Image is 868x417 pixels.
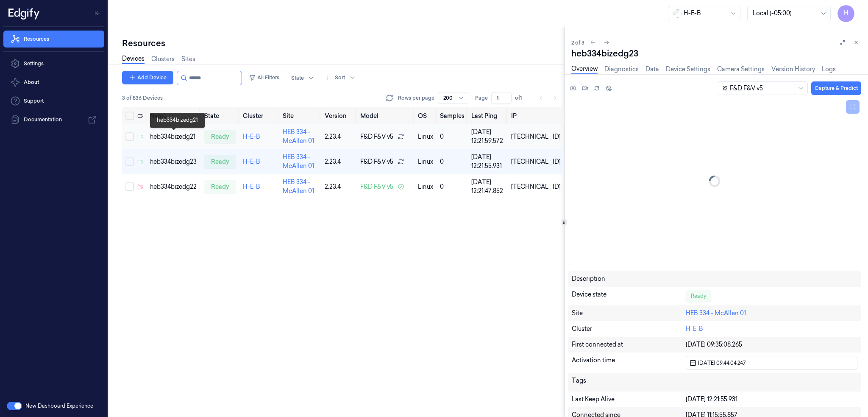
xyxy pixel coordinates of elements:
button: Capture & Predict [811,81,861,95]
button: H [837,5,854,22]
div: [DATE] 12:21:47.852 [471,178,504,196]
div: Site [572,309,686,318]
span: 3 of 836 Devices [122,94,163,102]
div: [TECHNICAL_ID] [511,182,561,191]
div: [DATE] 12:21:59.572 [471,128,504,146]
span: F&D F&V v5 [360,182,393,191]
a: Resources [3,31,104,48]
a: Data [645,65,659,74]
div: 0 [440,182,465,191]
button: Toggle Navigation [91,6,104,20]
div: First connected at [572,340,686,349]
a: Support [3,92,104,109]
div: Device state [572,290,686,302]
a: Device Settings [666,65,710,74]
div: [DATE] 09:35:08.265 [686,340,857,349]
a: Sites [181,55,195,64]
button: Select all [125,112,134,120]
div: Resources [122,37,564,49]
div: 2.23.4 [325,132,353,141]
button: All Filters [245,71,283,84]
p: Rows per page [398,94,434,102]
div: Activation time [572,356,686,369]
div: 0 [440,157,465,166]
div: ready [204,180,236,193]
p: linux [418,182,433,191]
th: Cluster [239,107,279,124]
a: Clusters [151,55,175,64]
div: Cluster [572,325,686,333]
p: linux [418,157,433,166]
span: F&D F&V v5 [360,132,393,141]
div: heb334bizedg22 [150,182,198,191]
th: Model [357,107,415,124]
a: H-E-B [243,133,260,140]
a: H-E-B [243,183,260,190]
th: OS [415,107,437,124]
a: Documentation [3,111,104,128]
div: Tags [572,376,686,388]
div: [DATE] 12:21:55.931 [471,153,504,171]
div: Ready [686,290,711,302]
a: Devices [122,54,145,64]
div: 2.23.4 [325,182,353,191]
p: linux [418,132,433,141]
a: Overview [571,64,598,74]
button: [DATE] 09:44:04.247 [686,356,857,369]
div: ready [204,130,236,143]
div: heb334bizedg23 [150,157,198,166]
span: of 1 [515,94,529,102]
a: Version History [771,65,815,74]
div: [TECHNICAL_ID] [511,157,561,166]
div: heb334bizedg21 [150,132,198,141]
span: F&D F&V v5 [360,157,393,166]
span: 2 of 3 [571,39,584,46]
span: Page [475,94,488,102]
a: H-E-B [243,158,260,165]
button: Add Device [122,71,173,84]
div: Last Keep Alive [572,395,686,404]
a: HEB 334 - McAllen 01 [283,178,314,195]
div: ready [204,155,236,168]
a: HEB 334 - McAllen 01 [283,153,314,170]
a: Diagnostics [604,65,639,74]
a: H-E-B [686,325,703,333]
div: heb334bizedg23 [571,48,861,59]
div: 0 [440,132,465,141]
div: Description [572,274,686,283]
div: 2.23.4 [325,157,353,166]
th: Name [147,107,201,124]
th: IP [508,107,564,124]
th: Samples [437,107,468,124]
div: [DATE] 12:21:55.931 [686,395,857,404]
th: Site [279,107,321,124]
th: State [201,107,239,124]
a: Camera Settings [717,65,765,74]
button: Select row [125,182,134,191]
a: HEB 334 - McAllen 01 [283,128,314,145]
a: Logs [822,65,836,74]
span: [DATE] 09:44:04.247 [696,359,746,367]
div: [TECHNICAL_ID] [511,132,561,141]
th: Last Ping [468,107,508,124]
button: Select row [125,157,134,166]
nav: pagination [535,92,561,104]
button: About [3,74,104,91]
button: Select row [125,132,134,141]
a: Settings [3,55,104,72]
a: HEB 334 - McAllen 01 [686,309,746,317]
th: Version [321,107,357,124]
